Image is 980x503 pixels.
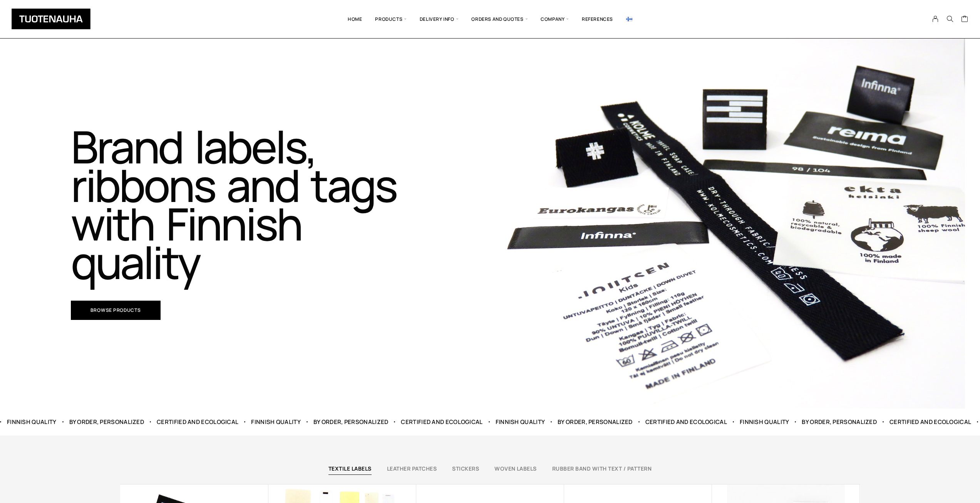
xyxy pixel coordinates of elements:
[312,418,387,426] div: By order, personalized
[888,418,970,426] div: Certified and ecological
[328,465,372,472] a: Textile labels
[6,418,55,426] div: Finnish quality
[928,15,943,22] a: My Account
[943,15,957,22] button: Search
[369,6,413,32] span: Products
[961,15,968,24] a: Cart
[465,6,534,32] span: Orders and quotes
[341,6,369,32] a: Home
[71,127,427,281] h1: Brand labels, ribbons and tags with Finnish quality
[387,465,437,472] a: Leather patches
[575,6,620,32] a: References
[156,418,237,426] div: Certified and ecological
[494,465,537,472] a: Woven labels
[626,17,632,21] img: Suomi
[534,6,575,32] span: Company
[250,418,300,426] div: Finnish quality
[644,418,725,426] div: Certified and ecological
[400,418,481,426] div: Certified and ecological
[68,418,143,426] div: By order, personalized
[12,8,90,29] img: Tuotenauha Oy
[739,418,788,426] div: Finnish quality
[556,418,632,426] div: By order, personalized
[552,465,652,472] a: Rubber band with text / pattern
[452,465,479,472] a: Stickers
[505,39,965,409] img: Home 1
[90,308,141,313] span: Browse products
[71,301,161,320] a: Browse products
[413,6,465,32] span: Delivery info
[494,418,544,426] div: Finnish quality
[801,418,876,426] div: By order, personalized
